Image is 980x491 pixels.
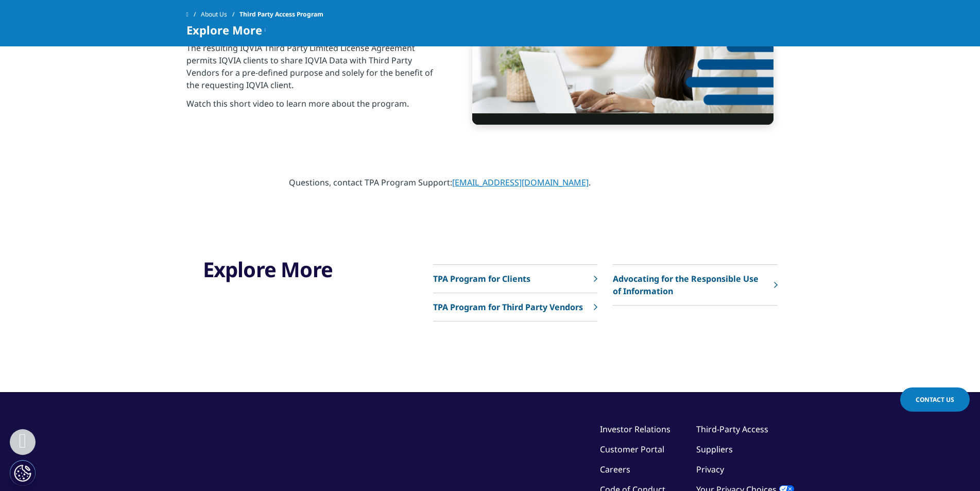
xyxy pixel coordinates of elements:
a: Suppliers [696,444,733,455]
a: Careers [600,464,630,475]
p: The resulting IQVIA Third Party Limited License Agreement permits IQVIA clients to share IQVIA Da... [186,42,436,97]
p: TPA Program for Clients [433,273,530,285]
h3: Explore More [203,257,375,282]
p: TPA Program for Third Party Vendors [433,301,583,313]
a: Investor Relations [600,424,670,435]
p: Advocating for the Responsible Use of Information [613,273,768,297]
p: Watch this short video to learn more about the program. [186,97,436,116]
a: Privacy [696,464,724,475]
button: Cookies Settings [10,460,36,486]
a: Contact Us [900,387,970,412]
span: Contact Us [916,395,954,404]
a: Third-Party Access [696,424,768,435]
a: About Us [201,5,239,24]
a: Customer Portal [600,444,664,455]
span: Explore More [186,24,262,36]
span: Third Party Access Program [239,5,323,24]
a: TPA Program for Clients [433,265,597,293]
p: Questions, contact TPA Program Support: . [289,176,691,195]
a: [EMAIL_ADDRESS][DOMAIN_NAME] [452,177,589,188]
a: TPA Program for Third Party Vendors [433,293,597,321]
a: Advocating for the Responsible Use of Information [613,265,777,306]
